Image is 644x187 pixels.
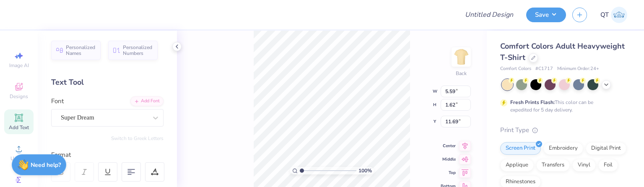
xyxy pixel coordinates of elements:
[130,96,164,106] div: Add Font
[500,65,531,73] span: Comfort Colors
[500,41,625,62] span: Comfort Colors Adult Heavyweight T-Shirt
[51,150,164,160] div: Format
[600,7,627,23] a: QT
[557,65,599,73] span: Minimum Order: 24 +
[500,159,534,171] div: Applique
[358,167,372,174] span: 100 %
[111,135,164,142] button: Switch to Greek Letters
[31,161,61,169] strong: Need help?
[510,99,555,106] strong: Fresh Prints Flash:
[51,77,164,88] div: Text Tool
[500,142,541,155] div: Screen Print
[9,124,29,131] span: Add Text
[600,10,609,20] span: QT
[10,93,28,100] span: Designs
[441,170,456,176] span: Top
[51,96,64,106] label: Font
[536,159,570,171] div: Transfers
[458,6,520,23] input: Untitled Design
[123,44,153,56] span: Personalized Numbers
[586,142,626,155] div: Digital Print
[453,49,470,65] img: Back
[9,62,29,69] span: Image AI
[526,8,566,22] button: Save
[611,7,627,23] img: Qa Test
[543,142,583,155] div: Embroidery
[456,70,467,77] div: Back
[441,156,456,162] span: Middle
[66,44,96,56] span: Personalized Names
[572,159,596,171] div: Vinyl
[598,159,618,171] div: Foil
[500,125,627,135] div: Print Type
[510,99,613,114] div: This color can be expedited for 5 day delivery.
[535,65,553,73] span: # C1717
[441,143,456,149] span: Center
[10,155,27,162] span: Upload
